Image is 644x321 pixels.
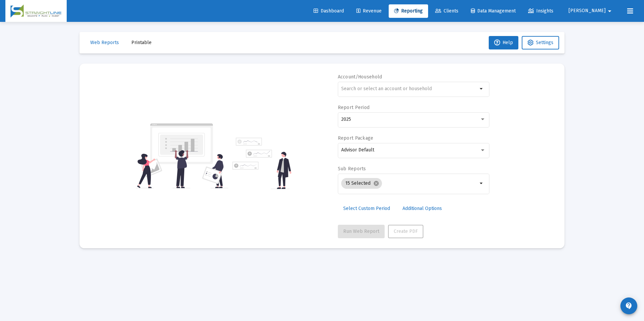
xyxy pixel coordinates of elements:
[351,4,387,18] a: Revenue
[523,4,559,18] a: Insights
[338,166,366,172] label: Sub Reports
[388,225,423,238] button: Create PDF
[606,4,614,18] mat-icon: arrow_drop_down
[489,36,518,49] button: Help
[338,74,382,80] label: Account/Household
[10,4,62,18] img: Dashboard
[394,8,423,14] span: Reporting
[338,225,385,238] button: Run Web Report
[569,8,606,14] span: [PERSON_NAME]
[560,4,622,17] button: [PERSON_NAME]
[536,40,553,45] span: Settings
[494,40,513,45] span: Help
[136,122,228,189] img: reporting
[389,4,428,18] a: Reporting
[625,302,633,310] mat-icon: contact_support
[232,138,291,189] img: reporting-alt
[85,36,124,49] button: Web Reports
[528,8,553,14] span: Insights
[343,228,379,234] span: Run Web Report
[126,36,157,49] button: Printable
[341,147,374,153] span: Advisor Default
[430,4,464,18] a: Clients
[308,4,349,18] a: Dashboard
[338,135,374,141] label: Report Package
[478,179,486,187] mat-icon: arrow_drop_down
[394,228,418,234] span: Create PDF
[435,8,458,14] span: Clients
[338,105,370,110] label: Report Period
[373,180,379,186] mat-icon: cancel
[343,206,390,211] span: Select Custom Period
[341,178,382,189] mat-chip: 15 Selected
[356,8,382,14] span: Revenue
[90,40,119,45] span: Web Reports
[465,4,521,18] a: Data Management
[341,86,478,92] input: Search or select an account or household
[478,85,486,93] mat-icon: arrow_drop_down
[341,116,351,122] span: 2025
[131,40,152,45] span: Printable
[471,8,516,14] span: Data Management
[314,8,344,14] span: Dashboard
[402,206,442,211] span: Additional Options
[522,36,559,49] button: Settings
[341,177,478,190] mat-chip-list: Selection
